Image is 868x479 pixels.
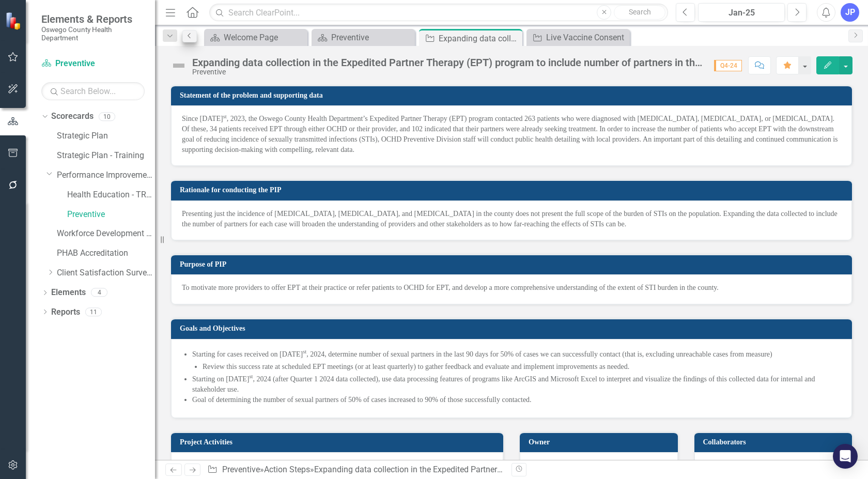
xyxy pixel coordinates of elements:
a: Preventive [67,209,155,221]
div: » » [207,464,504,476]
li: Starting for cases received on [DATE] , 2024, determine number of sexual partners in the last 90 ... [192,349,841,372]
li: Goal of determining the number of sexual partners of 50% of cases increased to 90% of those succe... [192,395,841,405]
a: Reports [51,306,80,318]
div: 10 [99,112,115,121]
sup: st [303,349,306,354]
a: Action Steps [264,465,310,474]
h3: Purpose of PIP [180,260,847,268]
div: Welcome Page [224,31,305,44]
div: Preventive [192,68,704,76]
small: Oswego County Health Department [41,25,145,42]
a: Health Education - TRAINING [67,189,155,201]
div: 4 [91,288,107,297]
a: Welcome Page [207,31,305,44]
input: Search Below... [41,82,145,100]
h3: Goals and Objectives [180,325,847,332]
button: Jan-25 [698,3,785,22]
li: Starting on [DATE] , 2024 (after Quarter 1 2024 data collected), use data processing features of ... [192,374,841,395]
a: Preventive [41,58,145,70]
div: Open Intercom Messenger [833,444,858,469]
span: Elements & Reports [41,13,145,25]
a: Elements [51,287,86,299]
a: Preventive [314,31,412,44]
a: Workforce Development Plan [57,228,155,240]
span: Search [629,8,651,16]
div: Expanding data collection in the Expedited Partner Therapy (EPT) program to include number of par... [314,465,780,474]
a: Performance Improvement Plans [57,169,155,181]
a: Preventive [222,465,260,474]
a: Live Vaccine Consent [529,31,627,44]
div: Jan-25 [702,7,781,19]
div: Expanding data collection in the Expedited Partner Therapy (EPT) program to include number of par... [192,57,704,68]
img: Not Defined [171,57,187,74]
img: ClearPoint Strategy [5,12,23,30]
a: Strategic Plan - Training [57,150,155,162]
a: Strategic Plan [57,130,155,142]
p: To motivate more providers to offer EPT at their practice or refer patients to OCHD for EPT, and ... [182,283,841,293]
p: Presenting just the incidence of [MEDICAL_DATA], [MEDICAL_DATA], and [MEDICAL_DATA] in the county... [182,209,841,229]
div: 11 [85,307,102,316]
p: Since [DATE] , 2023, the Oswego County Health Department’s Expedited Partner Therapy (EPT) progra... [182,114,841,155]
a: PHAB Accreditation [57,248,155,259]
div: Live Vaccine Consent [546,31,627,44]
sup: st [249,374,253,379]
a: Client Satisfaction Surveys [57,267,155,279]
button: JP [841,3,859,22]
a: Scorecards [51,111,94,122]
div: Expanding data collection in the Expedited Partner Therapy (EPT) program to include number of par... [439,32,520,45]
button: Search [614,5,665,20]
li: Review this success rate at scheduled EPT meetings (or at least quarterly) to gather feedback and... [203,362,841,372]
h3: Owner [529,438,673,446]
h3: Rationale for conducting the PIP [180,186,847,194]
input: Search ClearPoint... [209,4,668,22]
h3: Project Activities [180,438,498,446]
sup: st [223,114,227,119]
h3: Collaborators [703,438,847,446]
span: Q4-24 [714,60,742,71]
div: Preventive [331,31,412,44]
h3: Statement of the problem and supporting data [180,91,847,99]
